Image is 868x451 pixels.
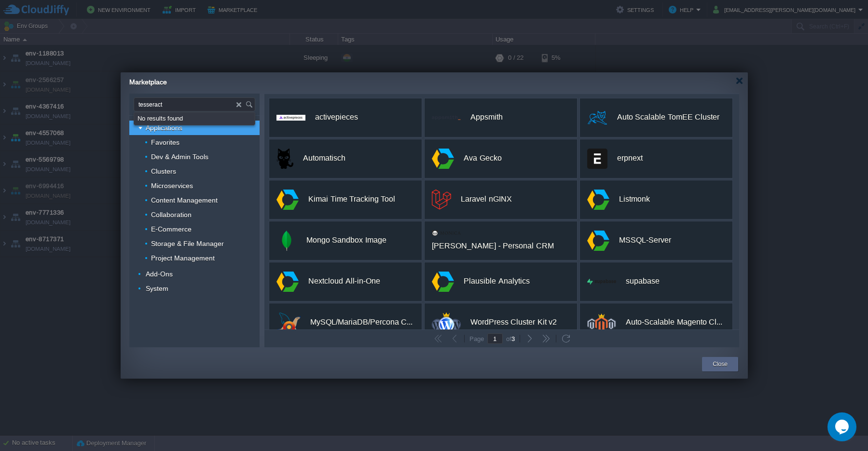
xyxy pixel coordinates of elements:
img: app.svg [587,231,609,251]
div: [PERSON_NAME] - Personal CRM [432,236,554,256]
img: magento-enterprise-small-v2.png [587,314,616,331]
a: Storage & File Manager [150,239,225,248]
div: MSSQL-Server [619,230,671,250]
div: activepieces [315,107,358,127]
a: System [145,284,170,293]
img: app.svg [587,190,609,210]
img: mongodb-70x70.png [276,231,297,251]
div: Auto Scalable TomEE Cluster [617,107,719,127]
div: supabase [626,271,660,291]
div: of [503,335,518,342]
img: mysql-mariadb-percona-logo.png [276,313,301,333]
div: Laravel nGINX [461,189,511,209]
img: erpnext-logo.png [587,149,607,169]
img: app.svg [276,190,299,210]
a: Microservices [150,181,194,190]
div: Ava Gecko [464,148,501,168]
span: Marketplace [129,78,167,86]
a: Favorites [150,138,181,147]
div: Listmonk [619,189,650,209]
div: Nextcloud All-in-One [308,271,380,291]
img: cat.svg [276,149,293,169]
span: 3 [511,335,515,342]
a: Content Management [150,196,219,205]
div: Plausible Analytics [464,271,529,291]
div: Automatisch [303,148,345,168]
img: app.svg [276,272,299,292]
img: logo-light.png [587,279,616,285]
img: tomee-logo.png [587,108,607,128]
div: MySQL/MariaDB/Percona Cluster [310,312,413,332]
a: Applications [145,123,184,132]
iframe: chat widget [827,412,858,441]
a: Project Management [150,254,216,262]
div: Mongo Sandbox Image [306,230,386,250]
a: Add-Ons [145,270,174,278]
img: logomark.min.svg [432,190,451,210]
a: Collaboration [150,210,193,219]
div: Page [466,335,487,342]
a: Dev & Admin Tools [150,152,210,161]
img: logo_vertical.png [432,230,461,236]
img: app.svg [432,272,454,292]
img: wp-cluster-kit.svg [432,313,461,332]
div: Appsmith [470,107,503,127]
div: WordPress Cluster Kit v2 [470,312,557,332]
img: ap-logo.png [276,115,305,121]
img: app.svg [432,149,454,169]
img: 61531b23c347e41e24a8423e_Logo.svg [432,115,461,121]
a: Clusters [150,167,178,176]
button: Close [713,359,728,369]
div: No results found [138,112,255,125]
div: erpnext [617,148,643,168]
div: Kimai Time Tracking Tool [308,189,395,209]
a: E-Commerce [150,225,193,233]
div: Auto-Scalable Magento Cluster v2 [626,312,722,332]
